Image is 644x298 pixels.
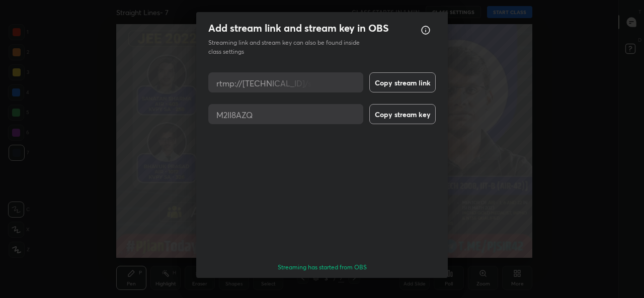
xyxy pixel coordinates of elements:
h2: Add stream link and stream key in OBS [208,22,389,35]
button: Copy stream key [369,104,436,124]
div: Streaming has started from OBS [208,263,436,271]
video: Your browser does not support HTML video. [208,136,436,249]
button: Copy stream link [369,72,436,92]
div: M2II8AZQ [208,104,261,124]
div: rtmp://[TECHNICAL_ID]/stream [208,72,342,92]
p: Streaming link and stream key can also be found inside class settings [208,38,371,56]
